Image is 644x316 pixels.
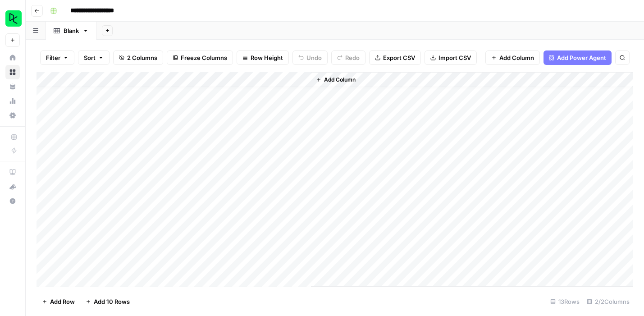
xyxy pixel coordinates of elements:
span: Add 10 Rows [94,297,130,306]
div: What's new? [6,180,19,193]
span: Add Column [324,76,356,84]
button: Import CSV [425,50,477,65]
button: Undo [292,50,328,65]
a: Your Data [5,79,20,94]
button: Add Row [37,294,80,309]
a: Browse [5,65,20,79]
span: Add Column [499,53,534,62]
button: Workspace: DataCamp [5,7,20,30]
button: Add 10 Rows [80,294,135,309]
button: Add Column [312,74,359,86]
a: Home [5,50,20,65]
button: Help + Support [5,194,20,208]
span: Add Power Agent [557,53,606,62]
span: Add Row [50,297,75,306]
span: Sort [84,53,96,62]
img: DataCamp Logo [5,10,22,27]
button: Sort [78,50,110,65]
div: 13 Rows [547,294,583,309]
span: 2 Columns [127,53,157,62]
span: Import CSV [438,53,471,62]
button: Add Column [485,50,540,65]
span: Redo [345,53,360,62]
a: Usage [5,94,20,108]
button: Filter [40,50,74,65]
button: Redo [331,50,365,65]
a: AirOps Academy [5,165,20,179]
span: Undo [306,53,322,62]
span: Row Height [251,53,283,62]
span: Freeze Columns [181,53,227,62]
button: Row Height [237,50,289,65]
button: Export CSV [369,50,421,65]
button: What's new? [5,179,20,194]
div: Blank [64,26,79,35]
button: Add Power Agent [544,50,612,65]
div: 2/2 Columns [583,294,633,309]
a: Blank [46,22,96,40]
button: Freeze Columns [167,50,233,65]
a: Settings [5,108,20,123]
span: Filter [46,53,60,62]
button: 2 Columns [113,50,163,65]
span: Export CSV [383,53,415,62]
